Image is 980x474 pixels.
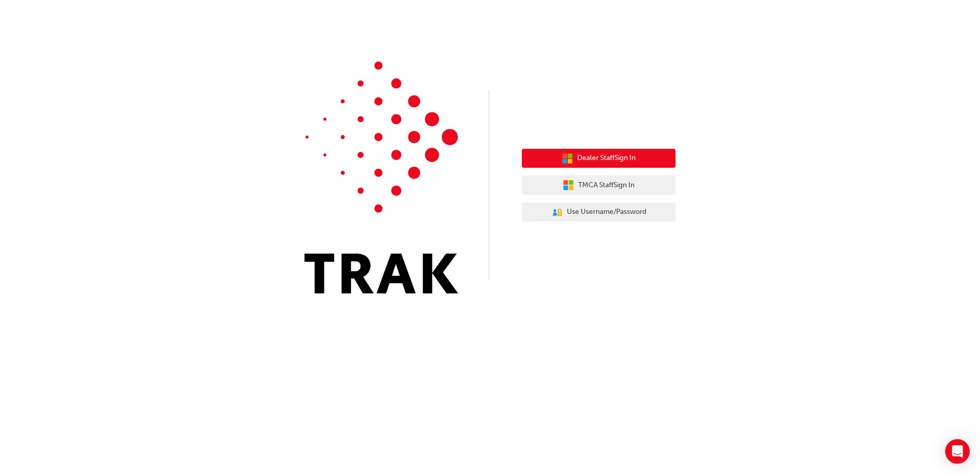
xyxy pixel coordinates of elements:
[304,62,458,293] img: Trak
[522,149,676,168] button: Dealer StaffSign In
[945,439,970,464] div: Open Intercom Messenger
[577,152,636,164] span: Dealer Staff Sign In
[522,203,676,222] button: Use Username/Password
[578,180,635,191] span: TMCA Staff Sign In
[567,206,646,218] span: Use Username/Password
[522,175,676,195] button: TMCA StaffSign In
